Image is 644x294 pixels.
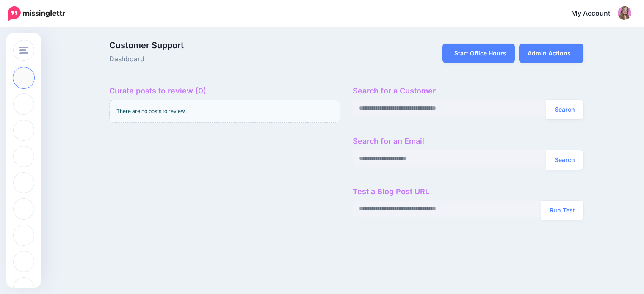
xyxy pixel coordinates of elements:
[19,47,28,54] img: menu.png
[353,187,583,196] h4: Test a Blog Post URL
[519,44,583,63] a: Admin Actions
[546,150,583,170] button: Search
[109,41,421,49] span: Customer Support
[353,86,583,96] h4: Search for a Customer
[109,54,421,65] span: Dashboard
[541,201,583,220] button: Run Test
[109,86,340,96] h4: Curate posts to review (0)
[109,100,340,123] div: There are no posts to review.
[546,100,583,119] button: Search
[8,6,65,21] img: Missinglettr
[353,137,583,146] h4: Search for an Email
[563,3,631,24] a: My Account
[442,44,515,63] a: Start Office Hours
